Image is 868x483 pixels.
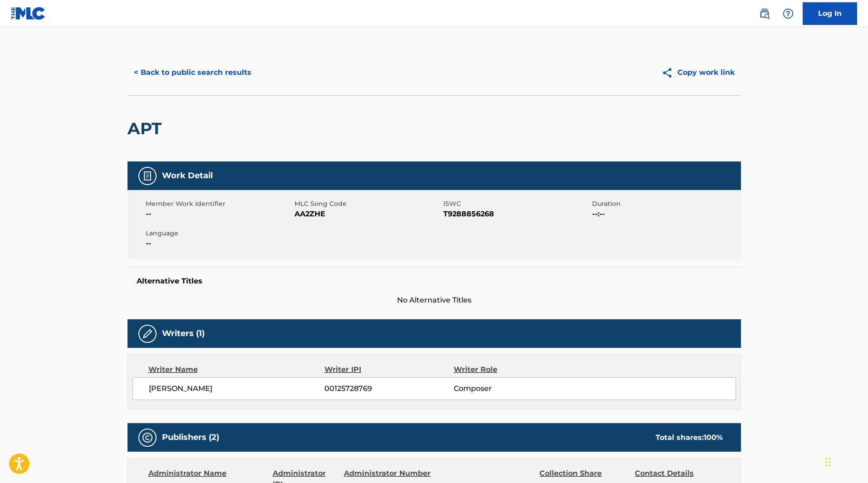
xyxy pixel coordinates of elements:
h5: Publishers (2) [162,432,219,443]
h5: Work Detail [162,171,213,181]
div: Writer Name [148,364,325,375]
span: T9288856268 [443,209,590,220]
iframe: Chat Widget [823,439,868,483]
h5: Writers (1) [162,328,205,339]
h2: APT [128,118,166,139]
div: Help [779,5,797,23]
img: Publishers [142,432,153,443]
a: Log In [803,2,857,25]
img: help [783,8,794,19]
span: Member Work Identifier [146,199,292,209]
h5: Alternative Titles [137,277,732,286]
span: No Alternative Titles [128,295,741,306]
div: Writer Role [454,364,571,375]
span: MLC Song Code [294,199,441,209]
span: Composer [454,383,571,394]
div: Writer IPI [324,364,454,375]
span: Language [146,229,292,238]
span: Duration [592,199,739,209]
span: -- [146,238,292,249]
div: Drag [825,449,831,476]
img: search [759,8,770,19]
span: 100 % [704,433,723,442]
span: -- [146,209,292,220]
button: Copy work link [655,61,741,84]
span: 00125728769 [324,383,453,394]
img: Copy work link [662,67,677,78]
span: [PERSON_NAME] [149,383,325,394]
div: Total shares: [656,432,723,443]
span: ISWC [443,199,590,209]
button: < Back to public search results [128,61,258,84]
a: Public Search [755,5,774,23]
img: Writers [142,328,153,339]
img: Work Detail [142,171,153,181]
span: --:-- [592,209,739,220]
span: AA2ZHE [294,209,441,220]
img: MLC Logo [11,7,46,20]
